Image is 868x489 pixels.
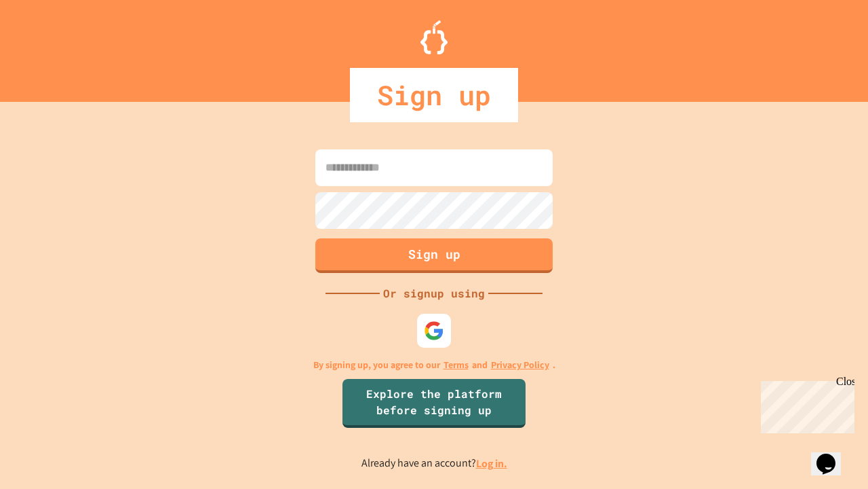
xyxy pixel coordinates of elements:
[5,5,94,86] div: Chat with us now!Close
[811,435,854,475] iframe: chat widget
[313,358,555,372] p: By signing up, you agree to our and .
[755,376,854,433] iframe: chat widget
[315,238,553,273] button: Sign up
[491,358,549,372] a: Privacy Policy
[350,68,518,122] div: Sign up
[361,455,507,472] p: Already have an account?
[476,456,507,471] a: Log in.
[443,358,469,372] a: Terms
[424,321,444,341] img: google-icon.svg
[380,285,488,302] div: Or signup using
[420,20,448,54] img: Logo.svg
[342,379,526,428] a: Explore the platform before signing up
